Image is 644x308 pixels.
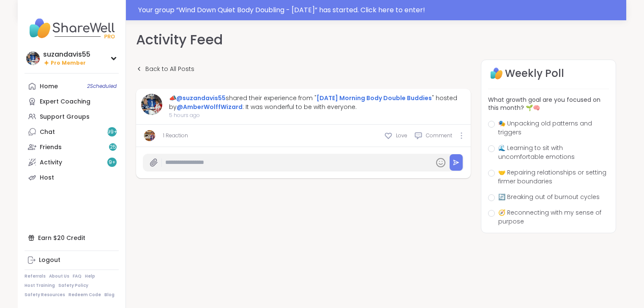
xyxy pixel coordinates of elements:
div: Your group “ Wind Down Quiet Body Doubling - [DATE] ” has started. Click here to enter! [138,5,621,15]
h4: Weekly Poll [505,66,564,81]
img: ShareWell Nav Logo [25,14,119,43]
a: Host [25,170,119,185]
div: Host [40,174,54,182]
a: About Us [49,273,69,279]
span: 🔄 Breaking out of burnout cycles [498,193,600,202]
a: 1 Reaction [163,132,188,139]
a: Support Groups [25,109,119,124]
a: Activity9+ [25,155,119,170]
a: Back to All Posts [136,60,194,79]
span: 🌊 Learning to sit with uncomfortable emotions [498,144,609,161]
a: Home2Scheduled [25,79,119,94]
a: [DATE] Morning Body Double Buddies [317,94,432,102]
span: 25 [110,144,116,151]
a: Chat99+ [25,124,119,139]
a: @suzandavis55 [176,94,226,102]
img: suzandavis55 [26,52,40,65]
span: Back to All Posts [145,65,194,74]
a: Help [85,273,95,279]
span: 5 hours ago [169,112,466,119]
div: Activity [40,158,62,167]
img: suzandavis55 [141,94,162,115]
h3: What growth goal are you focused on this month? 🌱🧠 [488,96,609,112]
span: 🧭 Reconnecting with my sense of purpose [498,208,609,226]
div: suzandavis55 [43,50,90,59]
div: Support Groups [40,113,90,121]
a: Redeem Code [68,292,101,298]
a: Friends25 [25,139,119,155]
span: 🤝 Repairing relationships or setting firmer boundaries [498,168,609,186]
span: 99 + [107,128,117,136]
div: Earn $20 Credit [25,230,119,245]
div: Expert Coaching [40,98,90,106]
span: Pro Member [51,60,86,67]
span: Comment [426,132,452,139]
a: Host Training [25,283,55,289]
a: FAQ [73,273,82,279]
div: Friends [40,143,62,152]
div: Logout [39,256,60,264]
div: Home [40,82,58,91]
div: Chat [40,128,55,136]
a: Safety Resources [25,292,65,298]
img: Well Logo [488,65,505,82]
span: 9 + [109,159,116,166]
div: 📣 shared their experience from " " hosted by : It was wonderful to be with everyone. [169,94,466,112]
img: AmberWolffWizard [144,130,155,141]
span: Love [396,132,407,139]
a: Blog [104,292,115,298]
a: Referrals [25,273,46,279]
a: @AmberWolffWizard [177,103,243,111]
a: Safety Policy [58,283,88,289]
a: Logout [25,253,119,268]
span: 2 Scheduled [87,83,117,90]
a: Expert Coaching [25,94,119,109]
h3: Activity Feed [136,30,223,49]
span: 🎭 Unpacking old patterns and triggers [498,119,609,137]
